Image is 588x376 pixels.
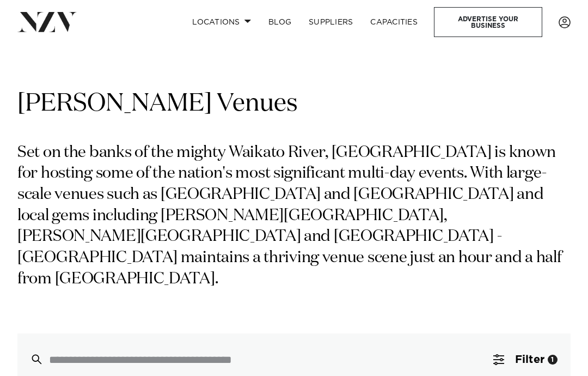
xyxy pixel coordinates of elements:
[434,7,542,37] a: Advertise your business
[17,12,77,32] img: nzv-logo.png
[17,142,571,290] p: Set on the banks of the mighty Waikato River, [GEOGRAPHIC_DATA] is known for hosting some of the ...
[362,10,426,34] a: Capacities
[515,354,544,365] span: Filter
[548,355,558,365] div: 1
[17,88,571,120] h1: [PERSON_NAME] Venues
[260,10,300,34] a: BLOG
[300,10,362,34] a: SUPPLIERS
[183,10,260,34] a: Locations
